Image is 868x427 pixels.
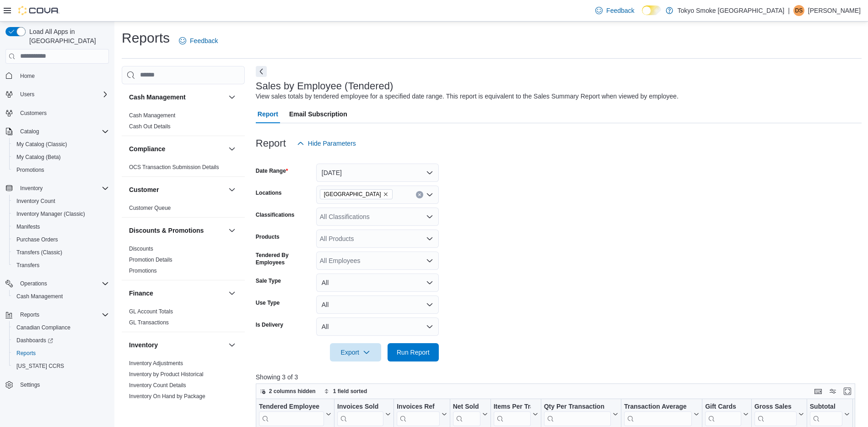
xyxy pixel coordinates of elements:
[16,183,46,194] button: Inventory
[129,308,173,315] a: GL Account Totals
[842,386,853,397] button: Enter fullscreen
[397,402,439,426] div: Invoices Ref
[642,5,661,15] input: Dark Mode
[256,386,319,397] button: 2 columns hidden
[16,249,62,256] span: Transfers (Classic)
[129,164,219,171] span: OCS Transaction Submission Details
[293,134,360,153] button: Hide Parameters
[9,321,113,334] button: Canadian Compliance
[324,190,381,199] span: [GEOGRAPHIC_DATA]
[13,247,109,258] span: Transfers (Classic)
[129,93,225,102] button: Cash Management
[129,340,225,350] button: Inventory
[308,139,356,148] span: Hide Parameters
[388,343,439,361] button: Run Report
[624,402,692,411] div: Transaction Average
[493,402,530,411] div: Items Per Transaction
[16,153,61,161] span: My Catalog (Beta)
[16,278,109,289] span: Operations
[256,92,679,101] div: View sales totals by tendered employee for a specified date range. This report is equivalent to t...
[16,236,58,243] span: Purchase Orders
[383,192,388,197] button: Remove North Bay Lakeshore from selection in this group
[16,223,40,230] span: Manifests
[426,257,433,264] button: Open list of options
[129,289,225,298] button: Finance
[16,309,43,320] button: Reports
[256,252,313,266] label: Tendered By Employees
[20,72,35,80] span: Home
[705,402,741,411] div: Gift Cards
[810,402,850,426] button: Subtotal
[258,105,278,123] span: Report
[226,143,237,154] button: Compliance
[129,308,173,315] span: GL Account Totals
[256,189,282,197] label: Locations
[16,126,43,137] button: Catalog
[16,350,36,357] span: Reports
[9,233,113,246] button: Purchase Orders
[2,182,113,195] button: Inventory
[9,290,113,303] button: Cash Management
[9,220,113,233] button: Manifests
[256,81,394,92] h3: Sales by Employee (Tendered)
[13,348,39,359] a: Reports
[256,211,295,219] label: Classifications
[9,208,113,220] button: Inventory Manager (Classic)
[129,144,225,153] button: Compliance
[129,112,175,119] a: Cash Management
[793,5,804,16] div: Destinee Sullivan
[16,183,109,194] span: Inventory
[16,70,109,82] span: Home
[16,108,50,119] a: Customers
[129,393,205,400] a: Inventory On Hand by Package
[335,343,376,361] span: Export
[129,123,171,130] span: Cash Out Details
[397,402,439,411] div: Invoices Ref
[320,189,393,199] span: North Bay Lakeshore
[316,164,439,182] button: [DATE]
[129,246,153,252] a: Discounts
[129,245,153,252] span: Discounts
[13,361,68,372] a: [US_STATE] CCRS
[226,92,237,103] button: Cash Management
[13,196,59,207] a: Inventory Count
[13,260,109,271] span: Transfers
[316,318,439,336] button: All
[453,402,480,426] div: Net Sold
[129,256,173,263] span: Promotion Details
[9,138,113,151] button: My Catalog (Classic)
[606,6,634,15] span: Feedback
[129,371,204,378] span: Inventory by Product Historical
[337,402,391,426] button: Invoices Sold
[9,195,113,208] button: Inventory Count
[269,388,316,395] span: 2 columns hidden
[129,319,169,326] span: GL Transactions
[256,372,862,382] p: Showing 3 of 3
[808,5,861,16] p: [PERSON_NAME]
[810,402,842,411] div: Subtotal
[129,185,225,194] button: Customer
[18,6,59,15] img: Cova
[129,371,204,378] a: Inventory by Product Historical
[426,191,433,198] button: Open list of options
[16,197,55,205] span: Inventory Count
[9,151,113,164] button: My Catalog (Beta)
[755,402,797,426] div: Gross Sales
[426,213,433,220] button: Open list of options
[2,125,113,138] button: Catalog
[397,348,430,357] span: Run Report
[678,5,785,16] p: Tokyo Smoke [GEOGRAPHIC_DATA]
[129,382,186,389] span: Inventory Count Details
[9,360,113,372] button: [US_STATE] CCRS
[13,221,109,232] span: Manifests
[453,402,487,426] button: Net Sold
[13,335,57,346] a: Dashboards
[122,29,170,47] h1: Reports
[289,105,347,123] span: Email Subscription
[256,277,281,285] label: Sale Type
[20,185,43,192] span: Inventory
[544,402,618,426] button: Qty Per Transaction
[624,402,692,426] div: Transaction Average
[16,337,53,344] span: Dashboards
